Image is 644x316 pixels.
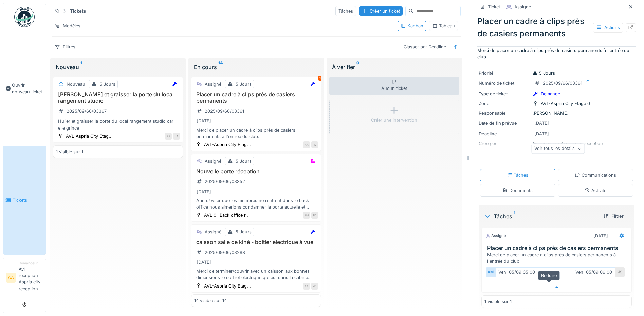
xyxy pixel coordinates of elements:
[205,81,221,87] div: Assigné
[329,77,459,95] div: Aucun ticket
[507,172,528,178] div: Tâches
[335,6,356,16] div: Tâches
[205,229,221,235] div: Assigné
[303,212,310,219] div: AM
[532,70,555,76] div: 5 Jours
[303,141,310,148] div: AA
[488,4,500,10] div: Ticket
[99,81,115,87] div: 5 Jours
[477,15,636,40] div: Placer un cadre à clips près de casiers permanents
[194,268,318,281] div: Merci de terminer/couvrir avec un caisson aux bonnes dimensions le coffret électrique qui est dan...
[197,118,211,124] div: [DATE]
[601,212,626,221] div: Filtrer
[52,21,84,31] div: Modèles
[479,100,530,107] div: Zone
[538,271,560,280] div: Réduire
[359,6,403,16] div: Créer un ticket
[486,267,495,277] div: AM
[495,267,615,277] div: ven. 05/09 05:00 ven. 05/09 06:00
[66,133,113,139] div: AVL-Aspria City Etag...
[479,110,634,116] div: [PERSON_NAME]
[401,23,423,29] div: Kanban
[514,4,531,10] div: Assigné
[205,249,245,256] div: 2025/09/66/03288
[484,298,512,305] div: 1 visible sur 1
[194,239,318,245] h3: caisson salle de kiné - boitier electrique à vue
[67,108,107,114] div: 2025/09/66/03367
[13,197,43,203] span: Tickets
[311,212,318,219] div: PD
[6,273,16,283] li: AA
[194,127,318,140] div: Merci de placer un cadre à clips près de casiers permanents à l'entrée du club.
[80,63,82,71] sup: 1
[173,133,180,140] div: JS
[303,283,310,290] div: AA
[6,261,43,296] a: AA DemandeurAvl reception Aspria city reception
[479,131,530,137] div: Deadline
[311,141,318,148] div: PD
[541,100,590,107] div: AVL-Aspria City Etage 0
[479,91,530,97] div: Type de ticket
[197,189,211,195] div: [DATE]
[487,252,629,264] div: Merci de placer un cadre à clips près de casiers permanents à l'entrée du club.
[56,91,180,104] h3: [PERSON_NAME] et graisser la porte du local rangement studio
[332,63,457,71] div: À vérifier
[204,141,251,148] div: AVL-Aspria City Etag...
[534,120,549,126] div: [DATE]
[165,133,172,140] div: AA
[593,23,623,33] div: Actions
[194,63,318,71] div: En cours
[541,91,560,97] div: Demande
[432,23,455,29] div: Tableau
[531,144,585,154] div: Voir tous les détails
[479,120,530,126] div: Date de fin prévue
[401,42,449,52] div: Classer par Deadline
[479,80,530,86] div: Numéro de ticket
[204,212,250,218] div: AVL 0 -Back office r...
[19,261,43,295] li: Avl reception Aspria city reception
[484,212,598,220] div: Tâches
[12,82,43,95] span: Ouvrir nouveau ticket
[194,197,318,210] div: Afin d’éviter que les membres ne rentrent dans le back office nous aimerions condamner la porte a...
[52,42,78,52] div: Filtres
[3,146,46,254] a: Tickets
[543,80,582,86] div: 2025/09/66/03361
[236,81,252,87] div: 5 Jours
[205,178,245,185] div: 2025/09/66/03352
[19,261,43,266] div: Demandeur
[14,7,35,27] img: Badge_color-CXgf-gQk.svg
[371,117,417,123] div: Créer une intervention
[615,267,625,277] div: JS
[502,187,533,194] div: Documents
[194,297,227,304] div: 14 visible sur 14
[318,76,323,81] div: 1
[593,233,608,239] div: [DATE]
[56,63,180,71] div: Nouveau
[194,91,318,104] h3: Placer un cadre à clips près de casiers permanents
[479,70,530,76] div: Priorité
[356,63,360,71] sup: 0
[236,158,252,164] div: 5 Jours
[194,168,318,175] h3: Nouvelle porte réception
[67,81,85,87] div: Nouveau
[534,131,549,137] div: [DATE]
[236,229,252,235] div: 5 Jours
[575,172,616,178] div: Communications
[205,108,244,114] div: 2025/09/66/03361
[3,31,46,146] a: Ouvrir nouveau ticket
[479,110,530,116] div: Responsable
[486,233,506,239] div: Assigné
[67,8,89,14] strong: Tickets
[487,245,629,251] h3: Placer un cadre à clips près de casiers permanents
[311,283,318,290] div: PD
[477,47,636,60] p: Merci de placer un cadre à clips près de casiers permanents à l'entrée du club.
[197,259,211,265] div: [DATE]
[204,283,251,289] div: AVL-Aspria City Etag...
[56,118,180,131] div: Hulier et graisser la porte du local rangement studio car elle grince
[514,212,515,220] sup: 1
[205,158,221,164] div: Assigné
[218,63,223,71] sup: 14
[585,187,606,194] div: Activité
[56,149,83,155] div: 1 visible sur 1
